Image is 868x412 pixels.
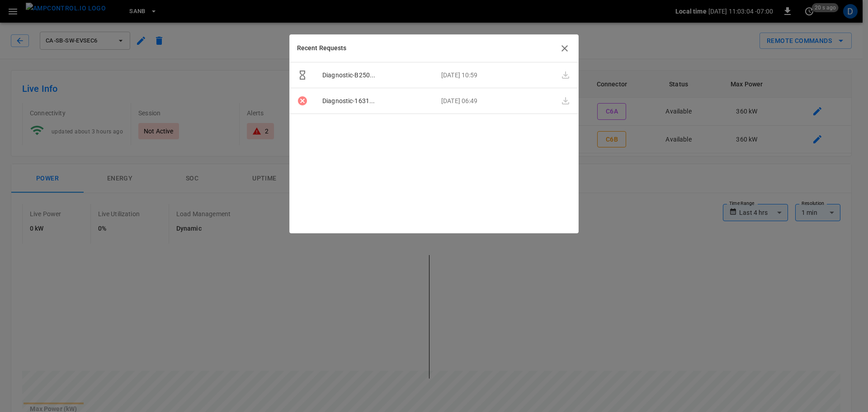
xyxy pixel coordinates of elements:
[297,43,347,53] h6: Recent Requests
[315,96,434,106] p: Diagnostic-1631...
[290,95,315,106] div: Failed
[315,71,434,80] p: Diagnostic-b250...
[434,96,553,106] p: [DATE] 06:49
[434,71,553,80] p: [DATE] 10:59
[290,70,315,81] div: Requested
